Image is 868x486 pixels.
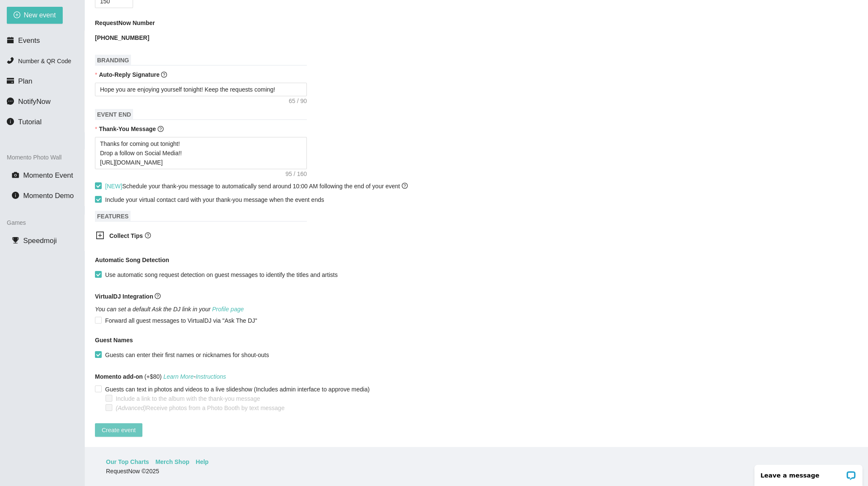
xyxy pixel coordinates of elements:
a: Merch Shop [156,457,189,466]
span: calendar [7,36,14,44]
b: [PHONE_NUMBER] [95,34,149,41]
span: Receive photos from a Photo Booth by text message [112,403,288,413]
span: (+$80) [95,372,226,381]
textarea: Thanks for coming out tonight! Drop a follow on Social Media!! [URL][DOMAIN_NAME] [95,137,307,169]
span: credit-card [7,77,14,84]
span: Events [18,36,40,45]
a: Our Top Charts [106,457,149,466]
span: [NEW] [105,183,122,190]
span: Guests can text in photos and videos to a live slideshow (Includes admin interface to approve media) [102,385,373,394]
b: Auto-Reply Signature [99,71,159,78]
span: EVENT END [95,109,133,120]
span: Plan [18,77,33,85]
span: info-circle [12,192,19,199]
span: plus-square [96,231,104,240]
a: Profile page [212,306,244,313]
span: question-circle [161,72,167,78]
span: info-circle [7,118,14,125]
i: You can set a default Ask the DJ link in your [95,306,244,313]
a: Instructions [196,373,226,380]
span: New event [24,10,56,20]
span: trophy [12,237,19,244]
button: Create event [95,423,142,437]
span: Guests can enter their first names or nicknames for shout-outs [102,350,273,360]
i: - [163,373,226,380]
b: Automatic Song Detection [95,255,169,265]
div: RequestNow © 2025 [106,466,845,476]
span: question-circle [158,126,164,132]
span: phone [7,57,14,64]
b: RequestNow Number [95,18,155,28]
b: Guest Names [95,337,133,344]
b: Momento add-on [95,373,143,380]
span: FEATURES [95,211,131,222]
button: plus-circleNew event [7,7,63,24]
div: Collect Tipsquestion-circle [89,226,301,247]
span: Forward all guest messages to VirtualDJ via "Ask The DJ" [102,316,261,325]
span: question-circle [155,293,161,299]
span: question-circle [145,232,151,238]
span: Use automatic song request detection on guest messages to identify the titles and artists [102,270,341,279]
span: BRANDING [95,55,131,66]
span: Speedmoji [23,237,57,245]
i: (Advanced) [116,405,146,411]
a: Learn More [163,373,194,380]
span: Number & QR Code [18,58,71,64]
span: plus-circle [14,11,20,20]
span: question-circle [402,183,408,189]
a: Help [196,457,209,466]
span: Momento Event [23,171,73,179]
span: camera [12,171,19,179]
iframe: LiveChat chat widget [749,459,868,486]
b: Thank-You Message [99,126,156,132]
span: Schedule your thank-you message to automatically send around 10:00 AM following the end of your e... [105,183,408,190]
textarea: Hope you are enjoying yourself tonight! Keep the requests coming! [95,83,307,96]
b: VirtualDJ Integration [95,293,153,300]
span: Tutorial [18,118,42,126]
span: Momento Demo [23,192,74,200]
span: Create event [102,425,136,435]
span: message [7,98,14,105]
span: Include your virtual contact card with your thank-you message when the event ends [105,196,324,203]
span: Include a link to the album with the thank-you message [112,394,264,403]
b: Collect Tips [109,232,143,239]
span: NotifyNow [18,98,50,106]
